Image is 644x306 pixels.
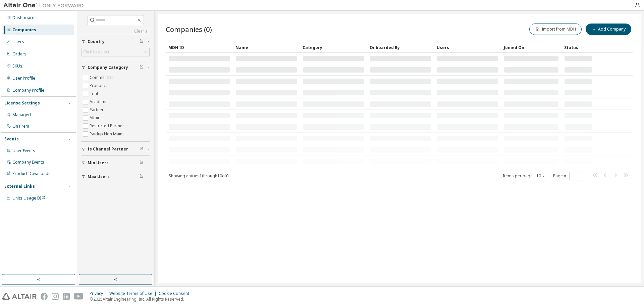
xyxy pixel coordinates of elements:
[12,76,35,81] div: User Profile
[88,160,109,166] span: Min Users
[140,39,144,44] span: Clear filter
[83,49,109,55] div: Click to select
[90,90,99,98] label: Trial
[140,160,144,166] span: Clear filter
[82,29,150,34] a: Clear all
[88,39,105,44] span: Country
[90,291,109,296] div: Privacy
[168,42,230,53] div: MDH ID
[12,148,35,154] div: User Events
[553,172,585,180] span: Page n.
[52,293,59,300] img: instagram.svg
[12,112,31,118] div: Managed
[12,88,44,93] div: Company Profile
[90,114,101,122] label: Altair
[303,42,364,53] div: Category
[12,160,44,165] div: Company Events
[4,100,40,106] div: License Settings
[90,130,125,138] label: Paidup Non Maint
[235,42,297,53] div: Name
[12,51,26,57] div: Orders
[12,124,29,129] div: On Prem
[12,195,45,201] span: Units Usage BI
[90,74,114,82] label: Commercial
[88,174,110,179] span: Max Users
[2,293,37,300] img: altair_logo.svg
[12,63,22,69] div: SKUs
[140,65,144,70] span: Clear filter
[82,156,150,170] button: Min Users
[90,82,108,90] label: Prospect
[82,60,150,75] button: Company Category
[140,146,144,152] span: Clear filter
[41,293,48,300] img: facebook.svg
[370,42,431,53] div: Onboarded By
[82,169,150,184] button: Max Users
[90,106,105,114] label: Partner
[529,24,582,35] button: Import from MDH
[88,146,128,152] span: Is Channel Partner
[90,296,193,302] p: © 2025 Altair Engineering, Inc. All Rights Reserved.
[3,2,87,9] img: Altair One
[109,291,159,296] div: Website Terms of Use
[503,172,547,180] span: Items per page
[564,42,592,53] div: Status
[12,171,51,176] div: Product Downloads
[437,42,498,53] div: Users
[82,34,150,49] button: Country
[12,27,36,33] div: Companies
[12,15,35,20] div: Dashboard
[82,48,149,56] div: Click to select
[586,24,631,35] button: Add Company
[166,25,212,34] span: Companies (0)
[140,174,144,179] span: Clear filter
[90,122,125,130] label: Restricted Partner
[169,173,228,179] span: Showing entries 1 through 10 of 0
[12,39,24,45] div: Users
[536,173,545,179] button: 10
[504,42,559,53] div: Joined On
[88,65,128,70] span: Company Category
[159,291,193,296] div: Cookie Consent
[90,98,110,106] label: Academic
[4,184,35,189] div: External Links
[63,293,70,300] img: linkedin.svg
[4,136,19,142] div: Events
[74,293,84,300] img: youtube.svg
[82,142,150,157] button: Is Channel Partner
